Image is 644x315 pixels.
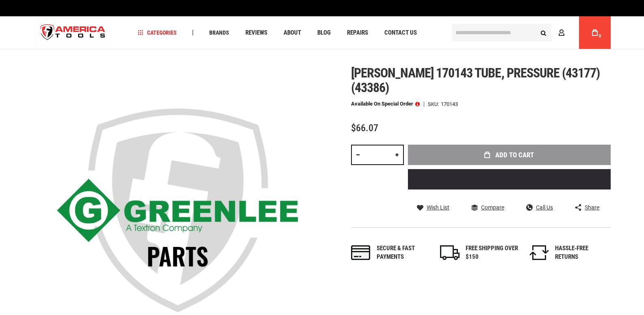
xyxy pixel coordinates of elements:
[427,205,449,210] span: Wish List
[343,27,372,38] a: Repairs
[347,30,368,36] span: Repairs
[599,34,601,38] span: 0
[585,205,599,210] span: Share
[351,122,378,134] span: $66.07
[526,204,553,211] a: Call Us
[555,244,608,262] div: HASSLE-FREE RETURNS
[529,245,549,260] img: returns
[466,244,518,262] div: FREE SHIPPING OVER $150
[34,18,113,48] img: America Tools
[536,25,551,40] button: Search
[587,16,603,49] a: 0
[245,30,267,36] span: Reviews
[314,27,334,38] a: Blog
[351,101,420,107] p: Available on Special Order
[206,27,233,38] a: Brands
[428,101,441,107] strong: SKU
[134,27,180,38] a: Categories
[242,27,271,38] a: Reviews
[34,18,113,48] a: store logo
[471,204,504,211] a: Compare
[317,30,331,36] span: Blog
[440,245,460,260] img: shipping
[138,30,177,35] span: Categories
[284,30,301,36] span: About
[381,27,421,38] a: Contact Us
[481,205,504,210] span: Compare
[209,30,229,35] span: Brands
[536,205,553,210] span: Call Us
[351,65,600,95] span: [PERSON_NAME] 170143 tube, pressure (43177) (43386)
[280,27,305,38] a: About
[377,244,429,262] div: Secure & fast payments
[441,101,458,107] div: 170143
[417,204,449,211] a: Wish List
[351,245,371,260] img: payments
[384,30,417,36] span: Contact Us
